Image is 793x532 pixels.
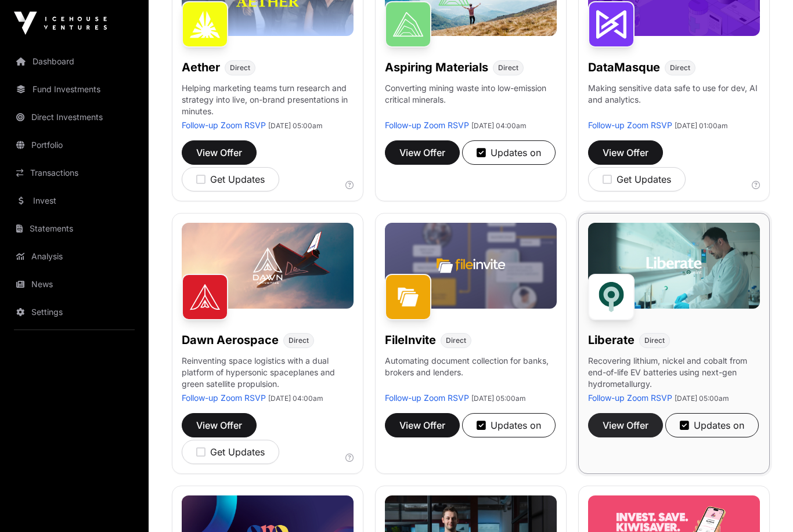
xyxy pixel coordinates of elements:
a: Follow-up Zoom RSVP [182,393,266,403]
p: Reinventing space logistics with a dual platform of hypersonic spaceplanes and green satellite pr... [182,355,354,392]
span: View Offer [196,146,242,160]
p: Making sensitive data safe to use for dev, AI and analytics. [588,82,760,120]
h1: FileInvite [385,332,436,348]
a: Fund Investments [9,77,139,102]
p: Helping marketing teams turn research and strategy into live, on-brand presentations in minutes. [182,82,354,120]
a: Analysis [9,244,139,269]
span: Direct [670,63,690,73]
button: View Offer [182,140,257,165]
button: View Offer [385,413,460,437]
img: Dawn-Banner.jpg [182,223,354,309]
h1: Aspiring Materials [385,59,488,75]
p: Recovering lithium, nickel and cobalt from end-of-life EV batteries using next-gen hydrometallurgy. [588,355,760,392]
a: Follow-up Zoom RSVP [385,120,469,130]
img: File-Invite-Banner.jpg [385,223,557,309]
img: Aether [182,1,228,48]
span: [DATE] 05:00am [675,394,729,403]
div: Get Updates [196,445,265,459]
a: Invest [9,188,139,213]
a: Dashboard [9,49,139,74]
span: [DATE] 05:00am [471,394,526,403]
img: Aspiring Materials [385,1,431,48]
img: Icehouse Ventures Logo [14,12,107,35]
div: Updates on [477,418,541,432]
h1: Dawn Aerospace [182,332,279,348]
button: Updates on [462,413,556,437]
button: View Offer [588,413,663,437]
img: Liberate [588,274,635,320]
div: Get Updates [196,172,265,186]
button: Updates on [462,140,556,165]
button: View Offer [385,140,460,165]
img: Liberate-Banner.jpg [588,223,760,309]
a: Follow-up Zoom RSVP [588,393,672,403]
img: FileInvite [385,274,431,320]
a: Follow-up Zoom RSVP [588,120,672,130]
img: DataMasque [588,1,635,48]
div: Updates on [477,146,541,160]
p: Converting mining waste into low-emission critical minerals. [385,82,557,120]
iframe: Chat Widget [735,476,793,532]
h1: Liberate [588,332,635,348]
span: Direct [230,63,250,73]
span: [DATE] 04:00am [471,121,527,130]
a: Follow-up Zoom RSVP [182,120,266,130]
h1: Aether [182,59,220,75]
span: Direct [498,63,518,73]
a: Portfolio [9,132,139,158]
div: Updates on [680,418,744,432]
span: View Offer [196,418,242,432]
button: View Offer [182,413,257,437]
a: Statements [9,216,139,241]
a: Settings [9,299,139,325]
button: Updates on [665,413,759,437]
button: Get Updates [588,167,686,191]
a: Transactions [9,160,139,186]
a: Follow-up Zoom RSVP [385,393,469,403]
span: View Offer [603,418,648,432]
span: View Offer [603,146,648,160]
span: View Offer [399,146,445,160]
span: Direct [644,336,665,345]
button: Get Updates [182,167,279,191]
span: [DATE] 04:00am [268,394,323,403]
span: Direct [446,336,466,345]
h1: DataMasque [588,59,660,75]
button: Get Updates [182,440,279,464]
button: View Offer [588,140,663,165]
span: Direct [289,336,309,345]
p: Automating document collection for banks, brokers and lenders. [385,355,557,392]
a: News [9,272,139,297]
a: Direct Investments [9,104,139,130]
span: View Offer [399,418,445,432]
img: Dawn Aerospace [182,274,228,320]
div: Get Updates [603,172,671,186]
span: [DATE] 01:00am [675,121,728,130]
span: [DATE] 05:00am [268,121,323,130]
